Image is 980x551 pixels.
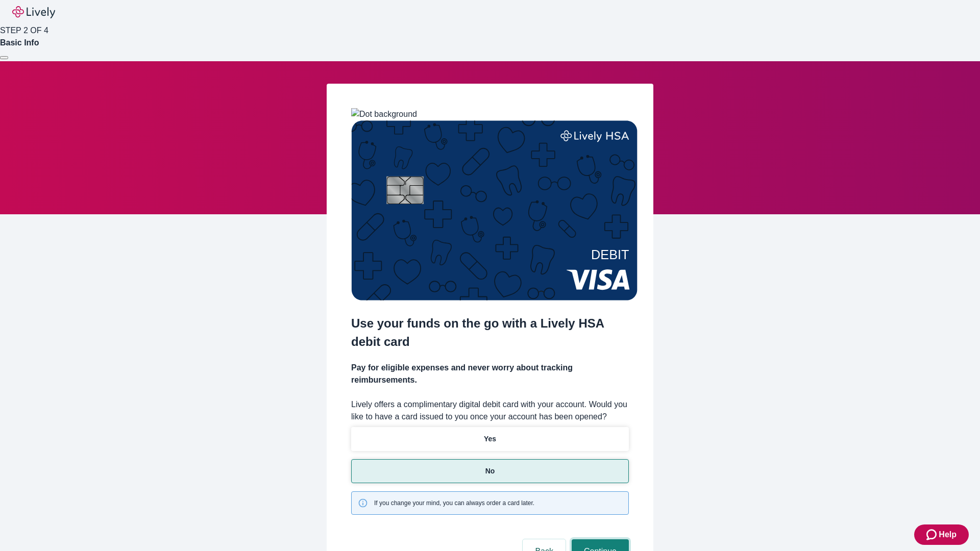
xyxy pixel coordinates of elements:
img: Dot background [351,108,417,120]
button: No [351,459,629,483]
button: Yes [351,427,629,451]
p: No [485,466,495,477]
img: Lively [12,6,55,18]
img: Debit card [351,120,638,300]
button: Zendesk support iconHelp [914,524,969,545]
label: Lively offers a complimentary digital debit card with your account. Would you like to have a card... [351,398,629,423]
span: Help [939,529,957,541]
svg: Zendesk support icon [926,529,939,541]
h2: Use your funds on the go with a Lively HSA debit card [351,314,629,351]
span: If you change your mind, you can always order a card later. [374,498,534,508]
p: Yes [484,434,496,444]
h4: Pay for eligible expenses and never worry about tracking reimbursements. [351,362,629,386]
